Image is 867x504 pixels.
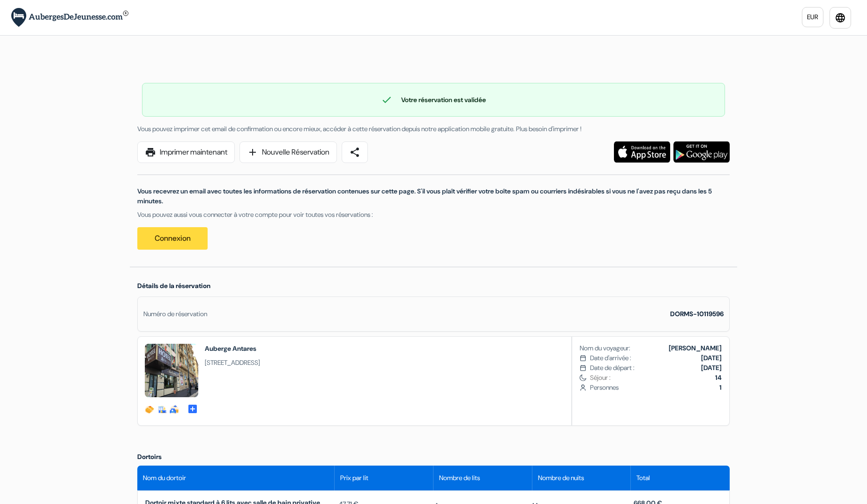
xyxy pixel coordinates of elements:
b: [PERSON_NAME] [669,344,722,352]
a: EUR [802,7,823,27]
b: [DATE] [701,363,722,372]
span: Séjour : [590,373,722,383]
span: Détails de la réservation [137,282,210,290]
strong: DORMS-10119596 [670,310,724,318]
b: [DATE] [701,354,722,362]
p: Vous recevrez un email avec toutes les informations de réservation contenues sur cette page. S'il... [137,186,730,206]
span: add [247,147,258,158]
span: Prix par lit [340,473,368,483]
span: share [349,147,360,158]
span: Total [636,473,650,483]
span: Nombre de lits [439,473,480,483]
span: Date de départ : [590,363,635,373]
span: Nom du dortoir [143,473,186,483]
b: 14 [715,373,722,382]
a: language [830,7,851,29]
span: Personnes [590,383,722,393]
b: 1 [719,383,722,392]
a: addNouvelle Réservation [239,141,337,163]
img: Téléchargez l'application gratuite [614,141,670,163]
span: Nombre de nuits [538,473,584,483]
span: print [145,147,156,158]
span: Vous pouvez imprimer cet email de confirmation ou encore mieux, accéder à cette réservation depui... [137,125,582,133]
span: Dortoirs [137,452,162,461]
span: [STREET_ADDRESS] [205,358,260,368]
img: exterior_building_9326314836149924870.JPG [145,344,198,397]
div: Votre réservation est validée [142,94,725,105]
div: Numéro de réservation [143,309,207,319]
p: Vous pouvez aussi vous connecter à votre compte pour voir toutes vos réservations : [137,210,730,220]
a: add_box [187,403,198,413]
img: AubergesDeJeunesse.com [11,8,128,27]
span: Date d'arrivée : [590,353,631,363]
span: check [381,94,392,105]
i: language [835,12,846,23]
a: share [342,141,368,163]
span: add_box [187,403,198,413]
h2: Auberge Antares [205,344,260,353]
a: Connexion [137,227,208,250]
img: Téléchargez l'application gratuite [673,141,730,163]
a: printImprimer maintenant [137,141,235,163]
span: Nom du voyageur: [580,343,630,353]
